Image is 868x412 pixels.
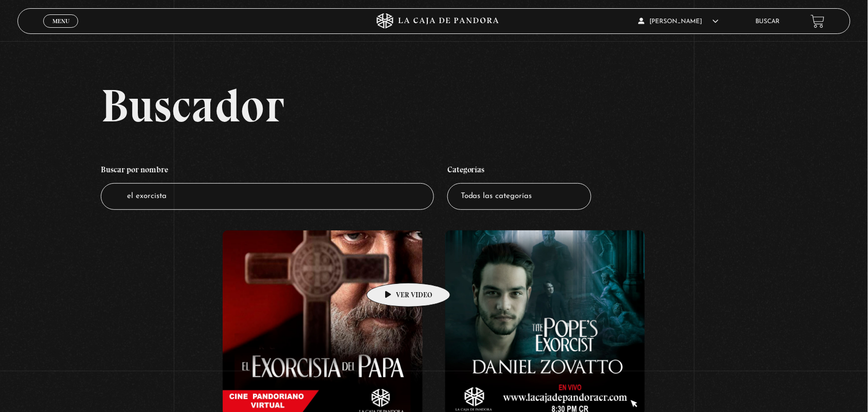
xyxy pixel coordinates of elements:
[811,14,825,28] a: View your shopping cart
[52,18,69,24] span: Menu
[639,19,719,25] span: [PERSON_NAME]
[101,159,434,183] h4: Buscar por nombre
[101,82,851,129] h2: Buscador
[447,159,591,183] h4: Categorías
[756,19,780,25] a: Buscar
[49,27,73,34] span: Cerrar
